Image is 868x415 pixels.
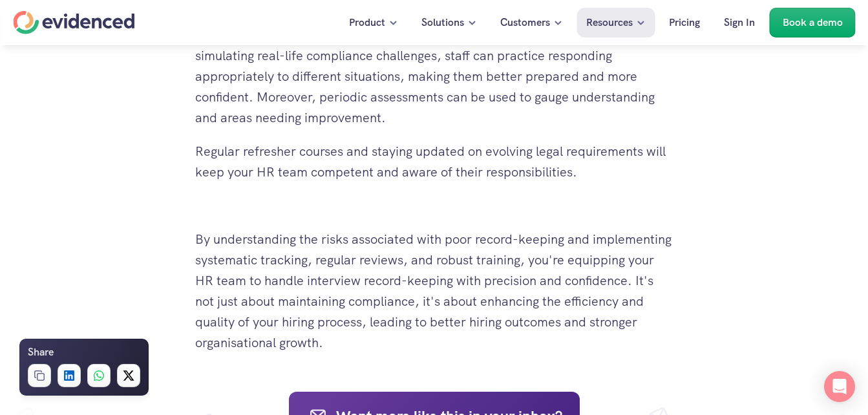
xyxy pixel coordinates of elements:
p: Book a demo [782,14,842,31]
p: Pricing [669,14,700,31]
p: By understanding the risks associated with poor record-keeping and implementing systematic tracki... [195,229,673,353]
a: Sign In [714,8,765,37]
p: Solutions [421,14,464,31]
p: Customers [500,14,550,31]
h6: Share [28,344,54,361]
p: Resources [586,14,633,31]
p: Sign In [724,14,755,31]
a: Book a demo [769,8,855,37]
p: Product [349,14,385,31]
a: Pricing [659,8,710,37]
a: Home [13,11,134,34]
p: Regular refresher courses and staying updated on evolving legal requirements will keep your HR te... [195,141,673,182]
div: Open Intercom Messenger [824,371,855,402]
